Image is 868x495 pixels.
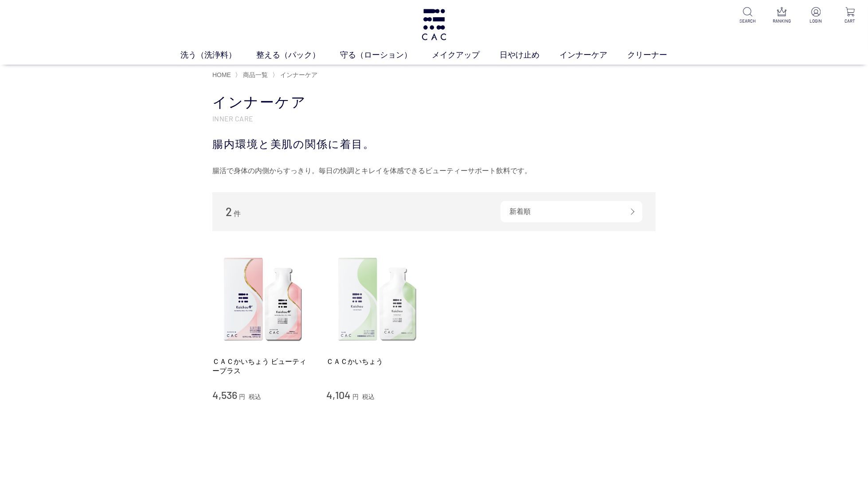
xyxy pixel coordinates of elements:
span: 4,536 [212,388,237,401]
a: 洗う（洗浄料） [181,49,257,61]
img: ＣＡＣかいちょう ビューティープラス [212,249,313,350]
span: 円 [239,393,245,400]
p: CART [839,18,861,24]
a: インナーケア [560,49,628,61]
a: 商品一覧 [241,71,268,78]
a: RANKING [771,7,793,24]
a: 整える（パック） [257,49,340,61]
span: 件 [234,210,241,217]
a: インナーケア [278,71,317,78]
a: ＣＡＣかいちょう [327,357,428,366]
span: 2 [226,205,232,218]
li: 〉 [272,71,320,79]
p: SEARCH [737,18,759,24]
a: クリーナー [628,49,688,61]
span: 税込 [249,393,261,400]
a: HOME [212,71,231,78]
div: 腸内環境と美肌の関係に着目。 [212,136,656,152]
h1: インナーケア [212,93,656,112]
img: logo [420,9,448,40]
a: SEARCH [737,7,759,24]
span: 4,104 [327,388,351,401]
span: 円 [352,393,359,400]
a: ＣＡＣかいちょう ビューティープラス [212,357,313,376]
span: 税込 [362,393,375,400]
a: 守る（ローション） [340,49,432,61]
span: 商品一覧 [243,71,268,78]
div: 腸活で身体の内側からすっきり。毎日の快調とキレイを体感できるビューティーサポート飲料です。 [212,164,656,178]
p: INNER CARE [212,114,656,123]
a: メイクアップ [432,49,500,61]
a: CART [839,7,861,24]
img: ＣＡＣかいちょう [327,249,428,350]
span: インナーケア [280,71,317,78]
div: 新着順 [500,201,642,222]
li: 〉 [235,71,270,79]
a: LOGIN [805,7,827,24]
p: RANKING [771,18,793,24]
a: 日やけ止め [500,49,560,61]
p: LOGIN [805,18,827,24]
